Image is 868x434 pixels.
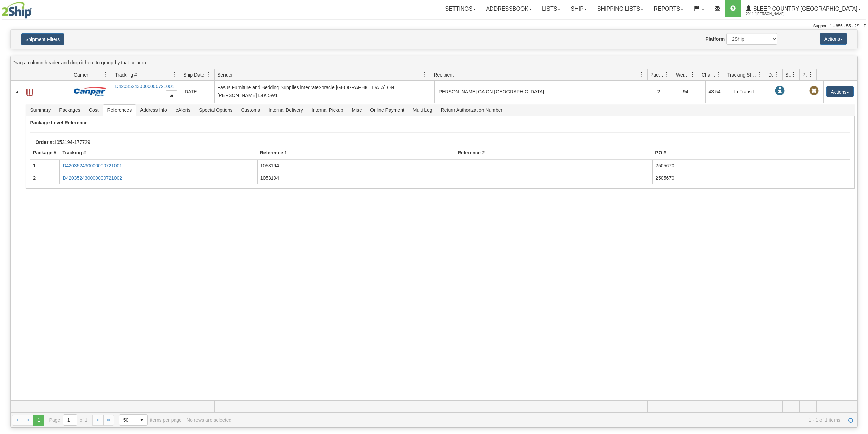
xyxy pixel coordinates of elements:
[195,105,236,116] span: Special Options
[437,105,507,116] span: Return Authorization Number
[265,105,307,116] span: Internal Delivery
[180,81,214,103] td: [DATE]
[805,69,816,80] a: Pickup Status filter column settings
[217,71,233,78] span: Sender
[26,86,33,97] a: Label
[11,56,857,69] div: grid grouping header
[705,36,725,42] label: Platform
[119,414,182,426] span: items per page
[308,105,348,116] span: Internal Pickup
[731,81,772,103] td: In Transit
[654,81,680,103] td: 2
[85,105,103,116] span: Cost
[183,71,204,78] span: Ship Date
[348,105,366,116] span: Misc
[680,81,705,103] td: 94
[2,23,866,29] div: Support: 1 - 855 - 55 - 2SHIP
[705,81,731,103] td: 43.54
[785,71,791,78] span: Shipment Issues
[55,105,84,116] span: Packages
[30,160,59,172] td: 1
[119,414,148,426] span: Page sizes drop down
[166,90,177,100] button: Copy to clipboard
[172,105,195,116] span: eAlerts
[852,182,867,252] iframe: chat widget
[123,417,132,423] span: 50
[35,139,54,145] strong: Order #:
[455,147,652,160] th: Reference 2
[434,81,654,103] td: [PERSON_NAME] CA ON [GEOGRAPHIC_DATA]
[845,415,856,425] a: Refresh
[768,71,774,78] span: Delivery Status
[13,89,20,95] a: Collapse
[820,33,847,45] button: Actions
[257,147,455,160] th: Reference 1
[751,6,857,12] span: Sleep Country [GEOGRAPHIC_DATA]
[63,415,77,425] input: Page 1
[63,163,122,168] a: D420352430000000721001
[771,69,782,80] a: Delivery Status filter column settings
[652,160,850,172] td: 2505670
[809,86,819,96] span: Pickup Not Assigned
[136,415,147,425] span: select
[30,120,87,125] strong: Package Level Reference
[366,105,408,116] span: Online Payment
[676,71,690,78] span: Weight
[702,71,716,78] span: Charge
[652,172,850,184] td: 2505670
[788,69,799,80] a: Shipment Issues filter column settings
[115,84,174,89] a: D420352430000000721001
[74,71,89,78] span: Carrier
[21,33,64,45] button: Shipment Filters
[746,11,797,17] span: 2044 / [PERSON_NAME]
[26,105,55,116] span: Summary
[187,417,232,423] div: No rows are selected
[649,0,689,17] a: Reports
[33,415,44,425] span: Page 1
[741,0,866,17] a: Sleep Country [GEOGRAPHIC_DATA] 2044 / [PERSON_NAME]
[257,160,455,172] td: 1053194
[661,69,673,80] a: Packages filter column settings
[826,86,854,97] button: Actions
[257,172,455,184] td: 1053194
[727,71,757,78] span: Tracking Status
[30,147,59,160] th: Package #
[136,105,171,116] span: Address Info
[103,105,136,116] span: References
[115,71,137,78] span: Tracking #
[49,414,88,426] span: Page of 1
[74,87,106,96] img: 14 - Canpar
[100,69,112,80] a: Carrier filter column settings
[754,69,765,80] a: Tracking Status filter column settings
[687,69,699,80] a: Weight filter column settings
[2,2,32,19] img: logo2044.jpg
[409,105,436,116] span: Multi Leg
[63,175,122,181] a: D420352430000000721002
[237,105,264,116] span: Customs
[636,69,647,80] a: Recipient filter column settings
[168,69,180,80] a: Tracking # filter column settings
[775,86,785,96] span: In Transit
[652,147,850,160] th: PO #
[592,0,649,17] a: Shipping lists
[30,172,59,184] td: 2
[203,69,214,80] a: Ship Date filter column settings
[30,139,860,145] div: 1053194-177729
[236,417,840,423] span: 1 - 1 of 1 items
[434,71,454,78] span: Recipient
[650,71,665,78] span: Packages
[440,0,481,17] a: Settings
[59,147,257,160] th: Tracking #
[481,0,537,17] a: Addressbook
[713,69,724,80] a: Charge filter column settings
[566,0,592,17] a: Ship
[214,81,434,103] td: Fasus Furniture and Bedding Supplies integrate2oracle [GEOGRAPHIC_DATA] ON [PERSON_NAME] L4K 5W1
[419,69,431,80] a: Sender filter column settings
[537,0,566,17] a: Lists
[802,71,808,78] span: Pickup Status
